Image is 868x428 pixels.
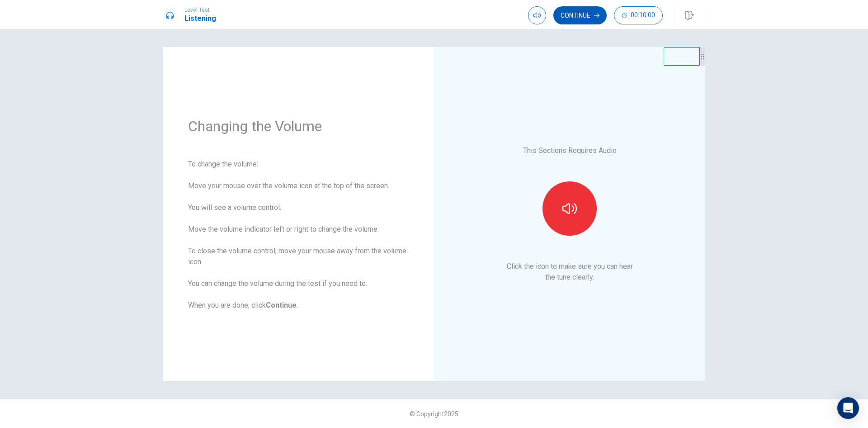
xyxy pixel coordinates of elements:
span: 00:10:00 [631,12,655,19]
button: 00:10:00 [614,6,663,24]
p: This Sections Requires Audio [523,145,617,156]
h1: Listening [184,13,216,24]
p: Click the icon to make sure you can hear the tune clearly. [507,261,633,283]
div: To change the volume: Move your mouse over the volume icon at the top of the screen. You will see... [188,159,409,311]
span: Level Test [184,7,216,13]
div: Open Intercom Messenger [837,397,859,419]
h1: Changing the Volume [188,117,409,135]
b: Continue [266,301,297,309]
span: © Copyright 2025 [410,410,458,418]
button: Continue [553,6,607,24]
